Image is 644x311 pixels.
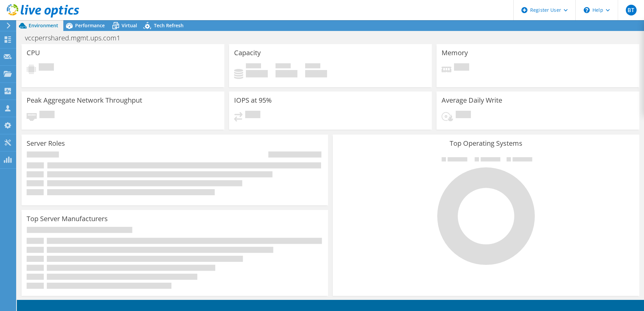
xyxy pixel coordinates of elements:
[39,63,54,72] span: Pending
[276,70,297,77] h4: 0 GiB
[442,97,502,104] h3: Average Daily Write
[27,97,142,104] h3: Peak Aggregate Network Throughput
[276,63,291,70] span: Free
[442,49,468,57] h3: Memory
[122,22,137,29] span: Virtual
[246,70,268,77] h4: 0 GiB
[305,70,327,77] h4: 0 GiB
[234,49,261,57] h3: Capacity
[584,7,590,13] svg: \n
[27,49,40,57] h3: CPU
[75,22,105,29] span: Performance
[39,111,55,120] span: Pending
[246,63,261,70] span: Used
[29,22,58,29] span: Environment
[27,215,108,222] h3: Top Server Manufacturers
[305,63,320,70] span: Total
[245,111,260,120] span: Pending
[154,22,184,29] span: Tech Refresh
[456,111,471,120] span: Pending
[626,5,637,15] span: BT
[27,140,65,147] h3: Server Roles
[234,97,272,104] h3: IOPS at 95%
[338,140,634,147] h3: Top Operating Systems
[454,63,469,72] span: Pending
[22,34,131,42] h1: vccperrshared.mgmt.ups.com1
